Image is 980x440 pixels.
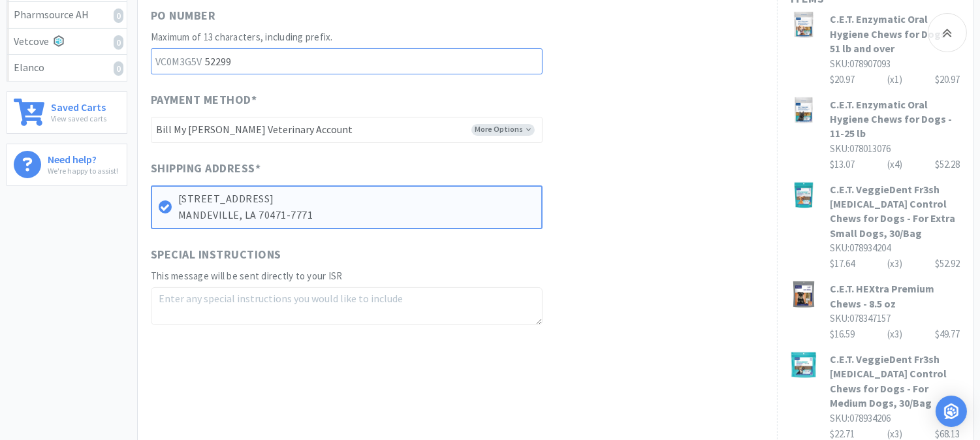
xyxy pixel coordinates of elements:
img: 90cae8f2c4064613a952d21bf49e93e6_51187.jpeg [791,12,817,38]
img: 590ece1a370b454b9844aa53dbce0e57_263961.jpeg [791,352,817,378]
div: $17.64 [830,256,960,272]
img: 61b2fd5e5637417fadfe73cef2b8fb3c_51185.jpeg [791,97,817,123]
p: We're happy to assist! [48,165,118,177]
span: VC0M3G5V [151,49,204,74]
h6: Need help? [48,151,118,165]
div: $52.28 [935,157,960,172]
img: 4264667bbe9347d58e6ed43f70f40dab_51190.jpeg [791,281,817,307]
span: Shipping Address * [151,159,261,178]
a: Vetcove0 [7,29,127,55]
span: SKU: 078934206 [830,412,891,424]
div: (x 3 ) [887,256,902,272]
h6: Saved Carts [51,99,106,112]
div: $52.92 [935,256,960,272]
a: Saved CartsView saved carts [7,91,127,134]
p: [STREET_ADDRESS] [178,191,535,208]
div: (x 4 ) [887,157,902,172]
img: d3218bd6cf444c79926e905dedb8e92f_263937.jpeg [791,182,817,208]
input: PO Number [151,48,543,74]
h3: C.E.T. HEXtra Premium Chews - 8.5 oz [830,281,960,311]
a: Elanco0 [7,55,127,81]
span: SKU: 078934204 [830,242,891,254]
div: Pharmsource AH [14,7,120,24]
span: PO Number [151,7,216,25]
div: Elanco [14,59,120,76]
span: SKU: 078347157 [830,312,891,324]
div: (x 3 ) [887,326,902,342]
i: 0 [114,8,123,23]
i: 0 [114,35,123,50]
div: $13.07 [830,157,960,172]
h3: C.E.T. VeggieDent Fr3sh [MEDICAL_DATA] Control Chews for Dogs - For Medium Dogs, 30/Bag [830,352,960,411]
div: $20.97 [935,72,960,87]
span: SKU: 078013076 [830,142,891,155]
div: Open Intercom Messenger [936,396,967,427]
div: (x 1 ) [887,72,902,87]
span: SKU: 078907093 [830,57,891,70]
div: Vetcove [14,33,120,50]
span: This message will be sent directly to your ISR [151,270,343,282]
div: $16.59 [830,326,960,342]
div: $49.77 [935,326,960,342]
i: 0 [114,61,123,76]
p: MANDEVILLE, LA 70471-7771 [178,207,535,224]
p: View saved carts [51,112,106,125]
div: $20.97 [830,72,960,87]
a: Pharmsource AH0 [7,2,127,29]
span: Maximum of 13 characters, including prefix. [151,31,333,43]
h3: C.E.T. Enzymatic Oral Hygiene Chews for Dogs - 51 lb and over [830,12,960,55]
h3: C.E.T. Enzymatic Oral Hygiene Chews for Dogs - 11-25 lb [830,97,960,141]
span: Special Instructions [151,245,281,264]
span: Payment Method * [151,91,257,110]
h3: C.E.T. VeggieDent Fr3sh [MEDICAL_DATA] Control Chews for Dogs - For Extra Small Dogs, 30/Bag [830,182,960,241]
